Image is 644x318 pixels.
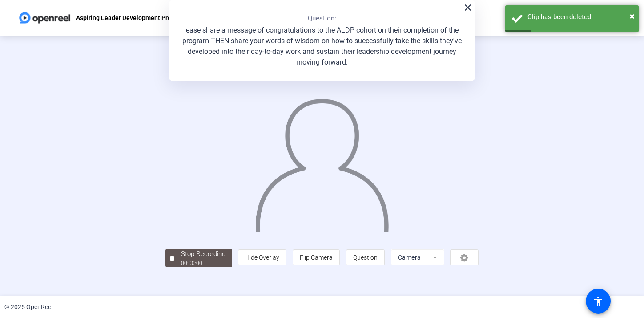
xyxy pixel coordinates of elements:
button: Question [346,249,385,265]
div: © 2025 OpenReel [4,302,52,312]
img: OpenReel logo [18,9,72,27]
p: ease share a message of congratulations to the ALDP cohort on their completion of the program THE... [177,25,467,68]
div: 00:00:00 [181,259,225,267]
span: Hide Overlay [245,254,279,261]
button: Hide Overlay [238,249,286,265]
div: Clip has been deleted [527,12,632,22]
img: overlay [254,91,390,232]
span: × [630,11,635,21]
button: Flip Camera [293,249,340,265]
mat-icon: accessibility [593,296,604,306]
span: Question [353,254,378,261]
mat-icon: close [463,2,473,13]
div: Stop Recording [181,249,225,259]
button: Close [630,9,635,23]
span: Flip Camera [300,254,333,261]
p: Question: [308,13,336,24]
p: Aspiring Leader Development Program SLT Messages [76,12,228,23]
button: Stop Recording00:00:00 [165,249,232,267]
